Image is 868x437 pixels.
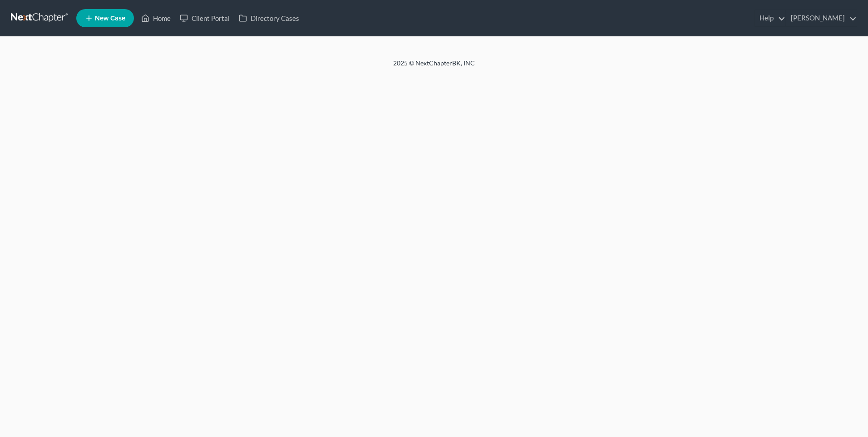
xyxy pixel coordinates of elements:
[786,10,857,26] a: [PERSON_NAME]
[76,9,134,27] new-legal-case-button: New Case
[137,10,175,26] a: Home
[755,10,785,26] a: Help
[175,10,234,26] a: Client Portal
[175,59,693,75] div: 2025 © NextChapterBK, INC
[234,10,304,26] a: Directory Cases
